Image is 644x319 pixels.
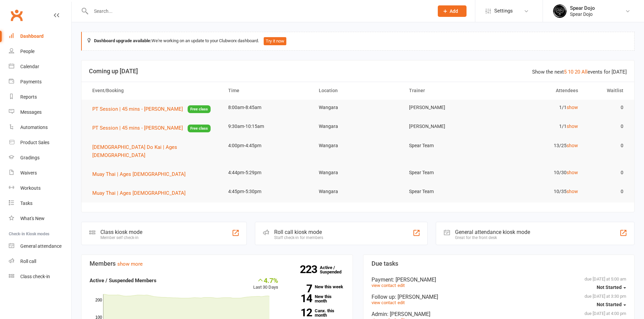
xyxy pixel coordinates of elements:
a: Gradings [9,150,71,165]
input: Search... [89,6,429,16]
span: Not Started [597,302,622,307]
td: [PERSON_NAME] [403,100,494,115]
div: Tasks [20,201,32,206]
div: 4.7% [253,276,278,284]
button: Muay Thai | Ages [DEMOGRAPHIC_DATA] [92,170,190,178]
a: General attendance kiosk mode [9,239,71,254]
a: Payments [9,74,71,89]
div: Class kiosk mode [100,229,142,235]
a: Automations [9,120,71,135]
span: Add [450,8,458,14]
div: Waivers [20,170,37,176]
span: Not Started [597,285,622,290]
a: People [9,44,71,59]
td: 4:00pm-4:45pm [222,138,313,154]
td: 1/1 [494,100,584,115]
div: We're working on an update to your Clubworx dashboard. [81,32,635,51]
td: Wangara [313,118,403,134]
div: Gradings [20,155,40,160]
span: Muay Thai | Ages [DEMOGRAPHIC_DATA] [92,171,186,177]
div: Spear Dojo [570,11,595,17]
div: General attendance kiosk mode [455,229,530,235]
span: : [PERSON_NAME] [393,276,436,283]
button: Not Started [597,299,626,311]
img: thumb_image1623745760.png [553,4,567,18]
a: 7New this week [288,285,344,289]
div: Great for the front desk [455,235,530,240]
button: Try it now [264,37,286,45]
div: Show the next events for [DATE] [532,68,627,76]
a: Messages [9,105,71,120]
td: 0 [584,138,629,154]
strong: 14 [288,293,312,303]
a: show [567,105,578,110]
a: 12Canx. this month [288,309,344,317]
td: 0 [584,184,629,200]
span: PT Session | 45 mins - [PERSON_NAME] [92,125,183,131]
td: Spear Team [403,184,494,200]
div: Calendar [20,64,39,69]
div: Automations [20,125,48,130]
a: Roll call [9,254,71,269]
strong: Dashboard upgrade available: [94,38,151,43]
div: Messages [20,109,42,115]
th: Attendees [494,82,584,99]
a: show [567,124,578,129]
a: 20 [575,69,580,75]
a: show [567,189,578,194]
div: People [20,49,34,54]
h3: Coming up [DATE] [89,68,627,75]
strong: 12 [288,308,312,318]
a: Dashboard [9,29,71,44]
th: Time [222,82,313,99]
a: Reports [9,89,71,105]
strong: 223 [300,264,320,274]
a: What's New [9,211,71,226]
td: 10/30 [494,165,584,181]
div: Staff check-in for members [274,235,323,240]
a: 5 [564,69,567,75]
a: view contact [372,283,396,288]
a: show [567,170,578,175]
a: Workouts [9,181,71,196]
a: Product Sales [9,135,71,150]
div: Admin [372,311,626,317]
td: 10/35 [494,184,584,200]
a: Calendar [9,59,71,74]
a: Clubworx [8,7,25,24]
td: Wangara [313,184,403,200]
a: show [567,143,578,148]
th: Location [313,82,403,99]
th: Waitlist [584,82,629,99]
div: Reports [20,94,37,100]
a: Tasks [9,196,71,211]
th: Trainer [403,82,494,99]
td: 0 [584,118,629,134]
td: 4:45pm-5:30pm [222,184,313,200]
td: 1/1 [494,118,584,134]
td: 0 [584,165,629,181]
button: [DEMOGRAPHIC_DATA] Do Kai | Ages [DEMOGRAPHIC_DATA] [92,143,216,159]
span: [DEMOGRAPHIC_DATA] Do Kai | Ages [DEMOGRAPHIC_DATA] [92,144,177,158]
a: Waivers [9,165,71,181]
div: Workouts [20,185,41,191]
td: Spear Team [403,165,494,181]
td: Spear Team [403,138,494,154]
th: Event/Booking [86,82,222,99]
a: view contact [372,300,396,305]
h3: Members [90,260,344,267]
div: Product Sales [20,140,49,145]
span: : [PERSON_NAME] [387,311,430,317]
button: Not Started [597,282,626,294]
td: 9:30am-10:15am [222,118,313,134]
button: PT Session | 45 mins - [PERSON_NAME]Free class [92,105,211,113]
div: Follow up [372,294,626,300]
button: PT Session | 45 mins - [PERSON_NAME]Free class [92,124,211,132]
td: 4:44pm-5:29pm [222,165,313,181]
td: Wangara [313,100,403,115]
span: Free class [188,125,211,132]
strong: Active / Suspended Members [90,277,157,284]
span: Settings [494,3,513,19]
a: All [581,69,588,75]
td: Wangara [313,138,403,154]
